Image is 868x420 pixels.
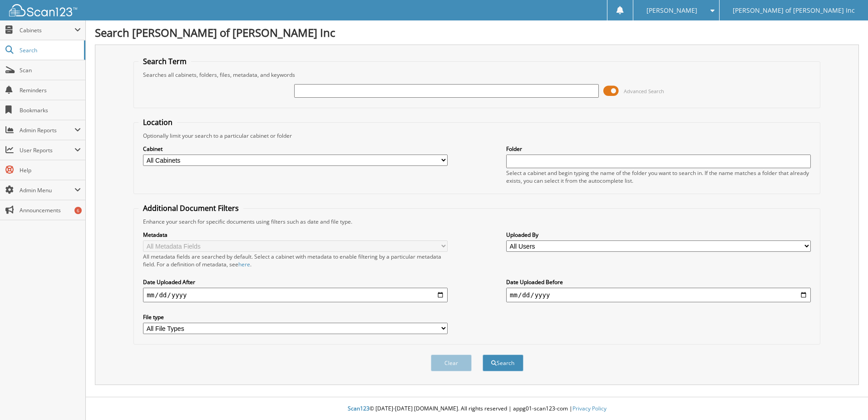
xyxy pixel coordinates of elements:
[572,405,607,412] a: Privacy Policy
[86,398,868,420] div: © [DATE]-[DATE] [DOMAIN_NAME]. All rights reserved | appg01-scan123-com |
[483,355,523,371] button: Search
[20,46,79,54] span: Search
[95,25,859,40] h1: Search [PERSON_NAME] of [PERSON_NAME] Inc
[143,253,448,268] div: All metadata fields are searched by default. Select a cabinet with metadata to enable filtering b...
[143,145,448,153] label: Cabinet
[506,145,811,153] label: Folder
[138,56,191,66] legend: Search Term
[20,186,74,194] span: Admin Menu
[138,117,177,127] legend: Location
[143,288,448,302] input: start
[20,26,74,34] span: Cabinets
[238,260,250,268] a: here
[138,218,815,225] div: Enhance your search for specific documents using filters such as date and file type.
[20,126,74,134] span: Admin Reports
[138,71,815,79] div: Searches all cabinets, folders, files, metadata, and keywords
[431,355,472,371] button: Clear
[9,4,77,16] img: scan123-logo-white.svg
[143,231,448,239] label: Metadata
[138,203,243,213] legend: Additional Document Filters
[646,8,697,13] span: [PERSON_NAME]
[20,146,74,154] span: User Reports
[733,8,855,13] span: [PERSON_NAME] of [PERSON_NAME] Inc
[20,106,81,114] span: Bookmarks
[143,313,448,321] label: File type
[506,231,811,239] label: Uploaded By
[20,86,81,94] span: Reminders
[506,288,811,302] input: end
[20,66,81,74] span: Scan
[20,206,81,214] span: Announcements
[506,278,811,286] label: Date Uploaded Before
[143,278,448,286] label: Date Uploaded After
[624,88,664,95] span: Advanced Search
[74,207,82,214] div: 6
[348,405,370,412] span: Scan123
[138,132,815,140] div: Optionally limit your search to a particular cabinet or folder
[20,166,81,174] span: Help
[506,169,811,185] div: Select a cabinet and begin typing the name of the folder you want to search in. If the name match...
